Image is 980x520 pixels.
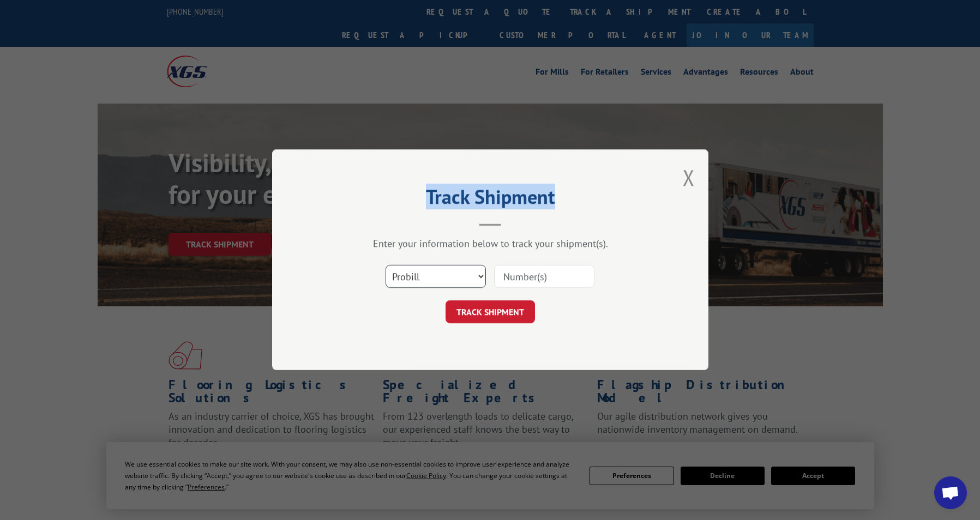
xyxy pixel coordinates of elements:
button: TRACK SHIPMENT [446,301,535,324]
div: Open chat [934,476,967,509]
div: Enter your information below to track your shipment(s). [327,238,654,250]
input: Number(s) [494,265,594,288]
h2: Track Shipment [327,189,654,210]
button: Close modal [683,163,695,192]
